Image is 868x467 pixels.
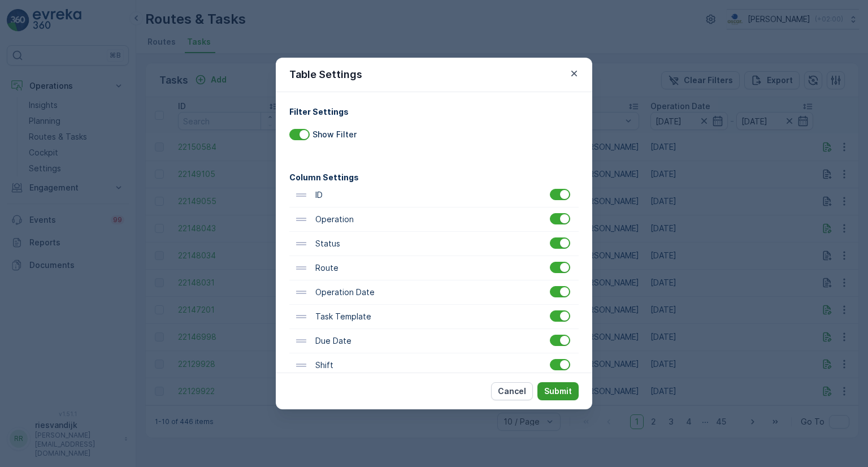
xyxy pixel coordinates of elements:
p: Cancel [498,386,526,397]
div: Route [289,256,579,280]
p: Shift [313,360,333,371]
button: Submit [537,382,579,400]
div: Status [289,232,579,256]
h4: Filter Settings [289,106,579,118]
p: Due Date [313,335,351,347]
p: Status [313,238,340,249]
div: Task Template [289,305,579,329]
div: ID [289,183,579,207]
p: Show Filter [313,129,357,140]
div: Operation Date [289,280,579,305]
p: ID [313,189,323,201]
p: Route [313,262,338,274]
p: Operation [313,214,354,225]
p: Submit [544,386,572,397]
p: Operation Date [313,287,375,298]
h4: Column Settings [289,171,579,183]
div: Operation [289,207,579,232]
p: Table Settings [289,67,362,83]
button: Cancel [491,382,533,400]
div: Due Date [289,329,579,353]
div: Shift [289,353,579,378]
p: Task Template [313,311,371,322]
